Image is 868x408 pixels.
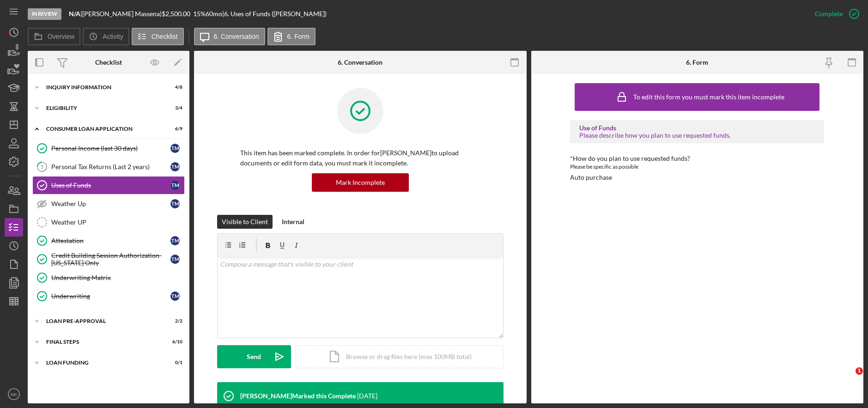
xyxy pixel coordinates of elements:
[166,339,182,345] div: 6 / 10
[5,385,23,403] button: MK
[170,181,180,190] div: T M
[633,93,784,101] div: To edit this form you must mark this item incomplete
[579,132,815,139] div: Please describe how you plan to use requested funds.
[206,10,222,18] div: 60 mo
[83,28,129,45] button: Activity
[193,10,206,18] div: 15 %
[46,85,159,90] div: Inquiry Information
[46,339,159,345] div: FINAL STEPS
[32,213,185,231] a: Weather UP
[32,176,185,195] a: Uses of FundsTM
[162,10,193,18] div: $2,500.00
[28,8,61,20] div: In Review
[166,360,182,365] div: 0 / 1
[32,231,185,250] a: AttestationTM
[46,318,159,324] div: Loan Pre-Approval
[166,85,182,90] div: 4 / 8
[51,252,170,267] div: Credit Building Session Authorization- [US_STATE] Only
[570,174,612,181] div: Auto purchase
[166,126,182,132] div: 6 / 9
[222,10,327,18] div: | 6. Uses of Funds ([PERSON_NAME])
[170,292,180,301] div: T M
[815,5,843,23] div: Complete
[95,59,122,66] div: Checklist
[277,215,309,229] button: Internal
[132,28,184,45] button: Checklist
[166,318,182,324] div: 2 / 2
[267,28,316,45] button: 6. Form
[32,195,185,213] a: Weather UpTM
[247,345,261,368] div: Send
[170,199,180,208] div: T M
[170,144,180,153] div: T M
[282,215,304,229] div: Internal
[51,163,170,171] div: Personal Tax Returns (Last 2 years)
[51,219,184,226] div: Weather UP
[51,145,170,152] div: Personal Income (last 30 days)
[32,268,185,287] a: Underwriting Matrix
[51,200,170,207] div: Weather Up
[103,33,123,40] label: Activity
[32,287,185,305] a: UnderwritingTM
[570,162,824,171] div: Please be specific as possible
[214,33,259,40] label: 6. Conversation
[222,215,268,229] div: Visible to Client
[570,155,824,162] div: *How do you plan to use requested funds?
[11,392,18,397] text: MK
[217,215,273,229] button: Visible to Client
[338,59,382,66] div: 6. Conversation
[51,182,170,189] div: Uses of Funds
[579,124,815,132] div: Use of Funds
[357,392,377,400] time: 2025-05-19 17:55
[312,173,409,192] button: Mark Incomplete
[32,250,185,268] a: Credit Building Session Authorization- [US_STATE] OnlyTM
[46,105,159,111] div: Eligibility
[240,148,480,169] p: This item has been marked complete. In order for [PERSON_NAME] to upload documents or edit form d...
[28,28,80,45] button: Overview
[686,59,708,66] div: 6. Form
[51,292,170,300] div: Underwriting
[837,367,859,390] iframe: Intercom live chat
[194,28,265,45] button: 6. Conversation
[856,367,863,375] span: 1
[32,158,185,176] a: 5Personal Tax Returns (Last 2 years)TM
[217,345,291,368] button: Send
[806,5,863,23] button: Complete
[166,105,182,111] div: 3 / 4
[240,392,356,400] div: [PERSON_NAME] Marked this Complete
[41,164,43,170] tspan: 5
[48,33,74,40] label: Overview
[46,126,159,132] div: Consumer Loan Application
[82,10,162,18] div: [PERSON_NAME] Massena |
[46,360,159,365] div: Loan Funding
[336,173,385,192] div: Mark Incomplete
[51,237,170,244] div: Attestation
[69,10,82,18] div: |
[51,274,184,281] div: Underwriting Matrix
[170,236,180,245] div: T M
[32,139,185,158] a: Personal Income (last 30 days)TM
[170,162,180,171] div: T M
[170,255,180,264] div: T M
[152,33,178,40] label: Checklist
[287,33,310,40] label: 6. Form
[69,10,80,18] b: N/A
